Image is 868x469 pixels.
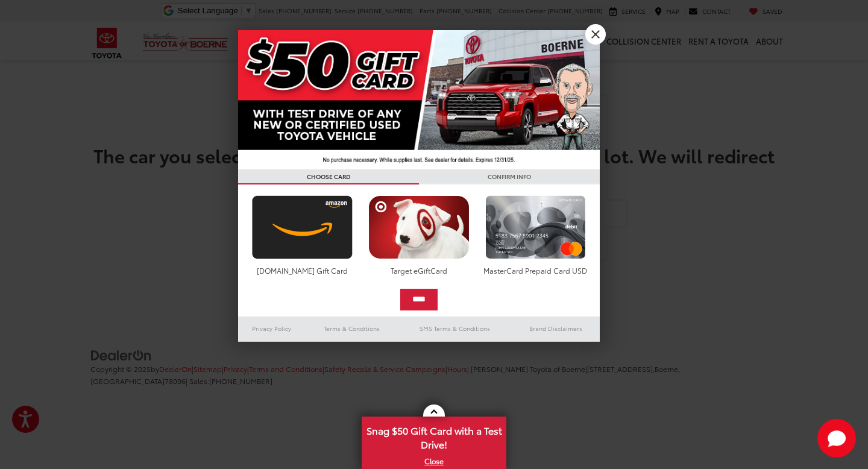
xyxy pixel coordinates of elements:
span: Snag $50 Gift Card with a Test Drive! [363,418,505,455]
h3: CONFIRM INFO [419,169,600,184]
div: Target eGiftCard [365,265,472,275]
img: mastercard.png [482,195,589,259]
button: Toggle Chat Window [817,419,856,458]
img: 42635_top_851395.jpg [238,30,600,169]
img: targetcard.png [365,195,472,259]
div: [DOMAIN_NAME] Gift Card [249,265,356,275]
img: amazoncard.png [249,195,356,259]
svg: Start Chat [817,419,856,458]
a: Privacy Policy [238,321,306,336]
h3: CHOOSE CARD [238,169,419,184]
a: Terms & Conditions [306,321,398,336]
a: Brand Disclaimers [512,321,600,336]
a: SMS Terms & Conditions [398,321,512,336]
div: MasterCard Prepaid Card USD [482,265,589,275]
